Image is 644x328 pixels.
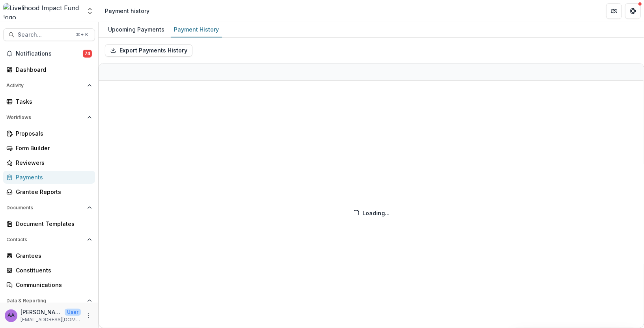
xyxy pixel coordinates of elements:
[16,129,89,138] div: Proposals
[105,24,168,35] div: Upcoming Payments
[16,188,89,196] div: Grantee Reports
[3,95,95,108] a: Tasks
[3,171,95,184] a: Payments
[6,237,84,242] span: Contacts
[3,47,95,60] button: Notifications74
[105,22,168,37] a: Upcoming Payments
[21,308,62,316] p: [PERSON_NAME]
[6,115,84,120] span: Workflows
[16,252,89,260] div: Grantees
[3,3,81,19] img: Livelihood Impact Fund logo
[3,142,95,155] a: Form Builder
[84,3,95,19] button: Open entity switcher
[3,127,95,140] a: Proposals
[16,144,89,152] div: Form Builder
[3,233,95,246] button: Open Contacts
[3,217,95,230] a: Document Templates
[16,50,83,57] span: Notifications
[3,28,95,41] button: Search...
[171,24,222,35] div: Payment History
[3,201,95,214] button: Open Documents
[7,313,15,318] div: Aude Anquetil
[16,158,89,167] div: Reviewers
[16,97,89,106] div: Tasks
[21,316,81,323] p: [EMAIL_ADDRESS][DOMAIN_NAME]
[625,3,641,19] button: Get Help
[102,5,153,17] nav: breadcrumb
[171,22,222,37] a: Payment History
[3,63,95,76] a: Dashboard
[3,79,95,92] button: Open Activity
[6,298,84,304] span: Data & Reporting
[105,7,149,15] div: Payment history
[83,50,92,58] span: 74
[84,311,93,321] button: More
[3,111,95,124] button: Open Workflows
[65,309,81,316] p: User
[16,173,89,181] div: Payments
[3,278,95,291] a: Communications
[6,83,84,88] span: Activity
[16,266,89,274] div: Constituents
[16,65,89,74] div: Dashboard
[18,32,71,38] span: Search...
[3,294,95,307] button: Open Data & Reporting
[3,156,95,169] a: Reviewers
[16,281,89,289] div: Communications
[3,249,95,262] a: Grantees
[606,3,622,19] button: Partners
[6,205,84,211] span: Documents
[3,264,95,277] a: Constituents
[16,220,89,228] div: Document Templates
[3,185,95,198] a: Grantee Reports
[74,30,90,39] div: ⌘ + K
